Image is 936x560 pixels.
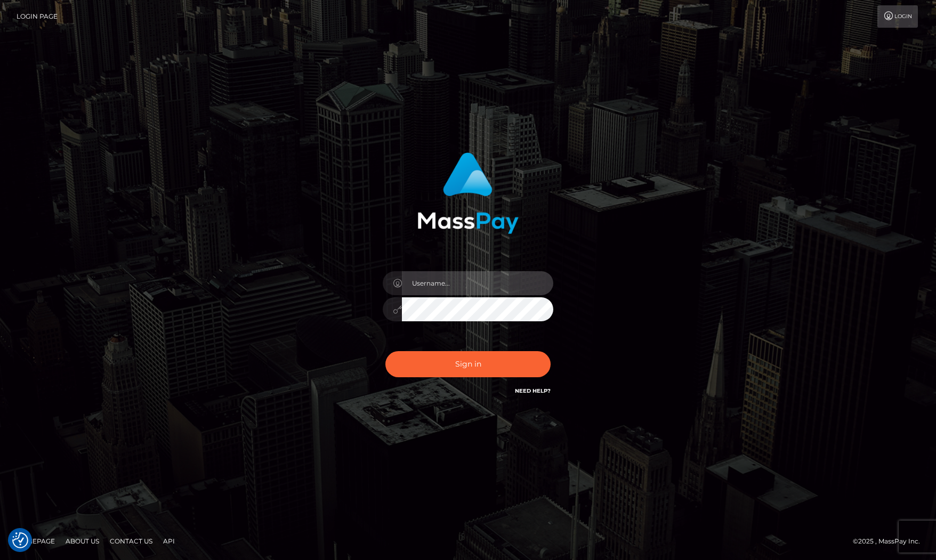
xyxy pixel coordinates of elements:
[853,535,928,547] div: © 2025 , MassPay Inc.
[17,5,58,28] a: Login Page
[12,533,59,549] a: Homepage
[877,5,918,28] a: Login
[385,351,551,377] button: Sign in
[12,532,28,548] button: Consent Preferences
[159,533,179,549] a: API
[402,271,553,295] input: Username...
[515,387,551,394] a: Need Help?
[106,533,157,549] a: Contact Us
[61,533,103,549] a: About Us
[12,532,28,548] img: Revisit consent button
[417,152,519,234] img: MassPay Login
